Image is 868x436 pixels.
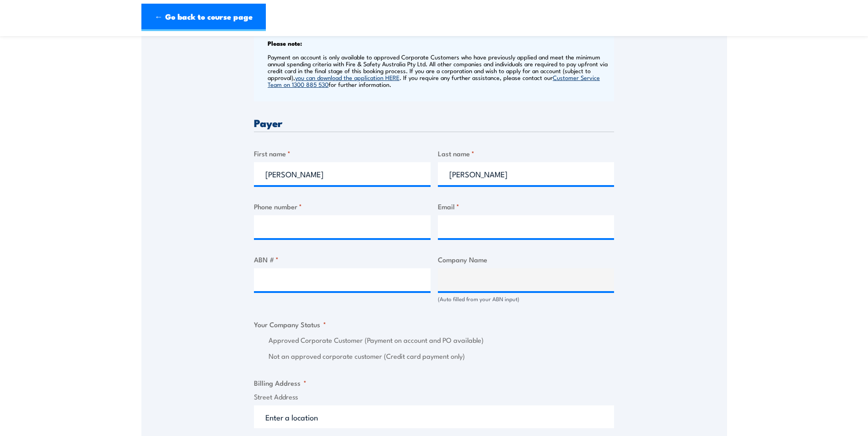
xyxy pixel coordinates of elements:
[254,378,307,388] legend: Billing Address
[269,335,614,346] label: Approved Corporate Customer (Payment on account and PO available)
[268,73,600,88] a: Customer Service Team on 1300 885 530
[254,117,614,128] h3: Payer
[295,73,399,81] a: you can download the application HERE
[141,4,266,31] a: ← Go back to course page
[254,392,614,402] label: Street Address
[438,201,615,212] label: Email
[254,405,614,428] input: Enter a location
[438,295,615,303] div: (Auto filled from your ABN input)
[254,254,431,265] label: ABN #
[268,53,612,88] p: Payment on account is only available to approved Corporate Customers who have previously applied ...
[438,254,615,265] label: Company Name
[254,201,431,212] label: Phone number
[438,148,615,159] label: Last name
[254,319,326,330] legend: Your Company Status
[268,38,302,48] b: Please note:
[269,351,614,362] label: Not an approved corporate customer (Credit card payment only)
[254,148,431,159] label: First name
